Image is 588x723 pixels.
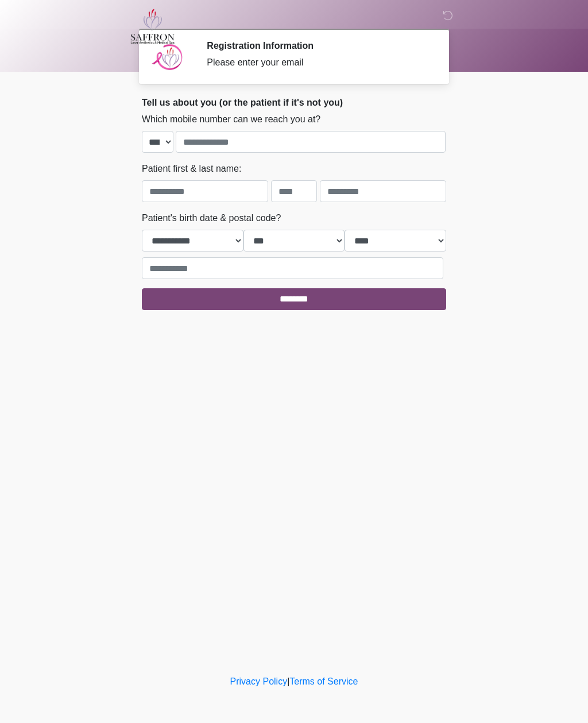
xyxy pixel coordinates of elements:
[142,211,281,225] label: Patient's birth date & postal code?
[207,56,429,69] div: Please enter your email
[142,97,446,108] h2: Tell us about you (or the patient if it's not you)
[150,40,185,75] img: Agent Avatar
[142,113,320,126] label: Which mobile number can we reach you at?
[230,676,288,686] a: Privacy Policy
[142,162,241,176] label: Patient first & last name:
[287,676,289,686] a: |
[130,9,175,44] img: Saffron Laser Aesthetics and Medical Spa Logo
[289,676,358,686] a: Terms of Service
